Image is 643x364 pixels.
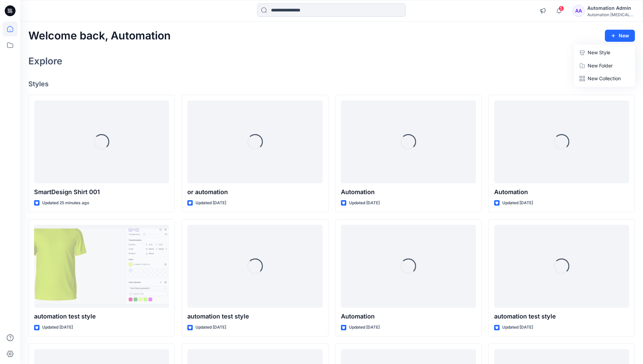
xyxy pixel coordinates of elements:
div: AA [572,5,585,17]
button: New [605,30,635,42]
a: automation test style [34,225,169,308]
p: automation test style [187,312,322,321]
p: New Style [588,49,610,57]
h2: Welcome back, Automation [28,30,171,42]
p: New Folder [588,62,613,69]
p: Updated [DATE] [502,200,533,207]
div: Automation [MEDICAL_DATA]... [587,12,635,17]
a: New Style [575,46,634,59]
p: Updated [DATE] [195,324,226,331]
p: Automation [341,187,476,197]
h4: Styles [28,80,635,88]
p: SmartDesign Shirt 001 [34,187,169,197]
p: Updated 25 minutes ago [42,200,89,207]
p: or automation [187,187,322,197]
p: Automation [494,187,629,197]
p: automation test style [34,312,169,321]
p: New Collection [588,74,621,83]
p: Updated [DATE] [349,324,380,331]
p: Updated [DATE] [195,200,226,207]
h2: Explore [28,56,62,66]
p: Updated [DATE] [42,324,73,331]
span: 5 [559,6,564,11]
p: Automation [341,312,476,321]
p: Updated [DATE] [502,324,533,331]
p: automation test style [494,312,629,321]
p: Updated [DATE] [349,200,380,207]
div: Automation Admin [587,4,635,12]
